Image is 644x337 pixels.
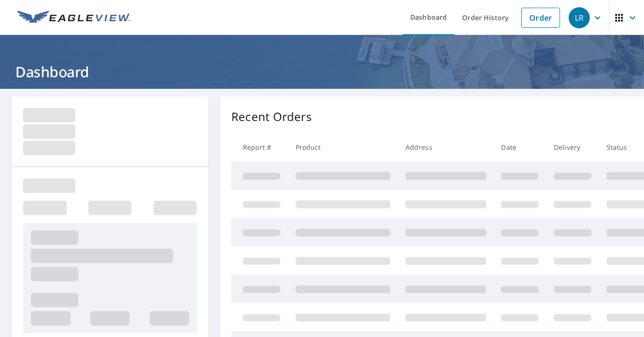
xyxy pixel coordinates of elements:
th: Date [493,133,546,161]
th: Delivery [546,133,599,161]
h1: Dashboard [12,62,632,82]
th: Product [288,133,398,161]
div: LR [569,7,590,28]
th: Report # [231,133,288,161]
th: Address [398,133,494,161]
p: Recent Orders [231,108,312,125]
a: Order [521,8,560,28]
img: EV Logo [17,11,131,25]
